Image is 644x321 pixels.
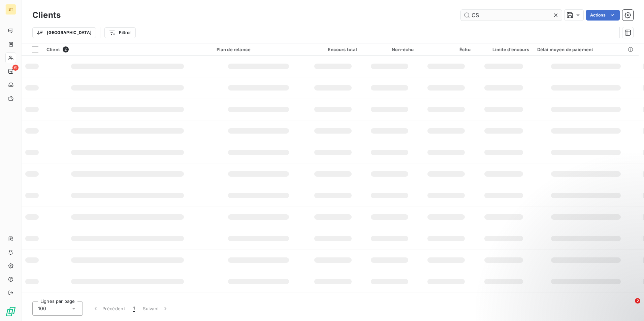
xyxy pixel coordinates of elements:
[586,10,620,21] button: Actions
[479,47,529,52] div: Limite d’encours
[32,9,61,21] h3: Clients
[5,306,16,317] img: Logo LeanPay
[422,47,471,52] div: Échu
[133,305,135,312] span: 1
[217,47,300,52] div: Plan de relance
[5,4,16,15] div: ST
[88,301,129,316] button: Précédent
[5,66,16,77] a: 6
[139,301,173,316] button: Suivant
[621,298,637,314] iframe: Intercom live chat
[12,65,19,71] span: 6
[63,46,69,52] span: 2
[635,298,640,304] span: 2
[46,47,60,52] span: Client
[509,256,644,303] iframe: Intercom notifications message
[32,27,96,38] button: [GEOGRAPHIC_DATA]
[461,10,562,21] input: Rechercher
[309,47,357,52] div: Encours total
[38,305,46,312] span: 100
[537,47,635,52] div: Délai moyen de paiement
[365,47,414,52] div: Non-échu
[104,27,135,38] button: Filtrer
[129,301,139,316] button: 1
